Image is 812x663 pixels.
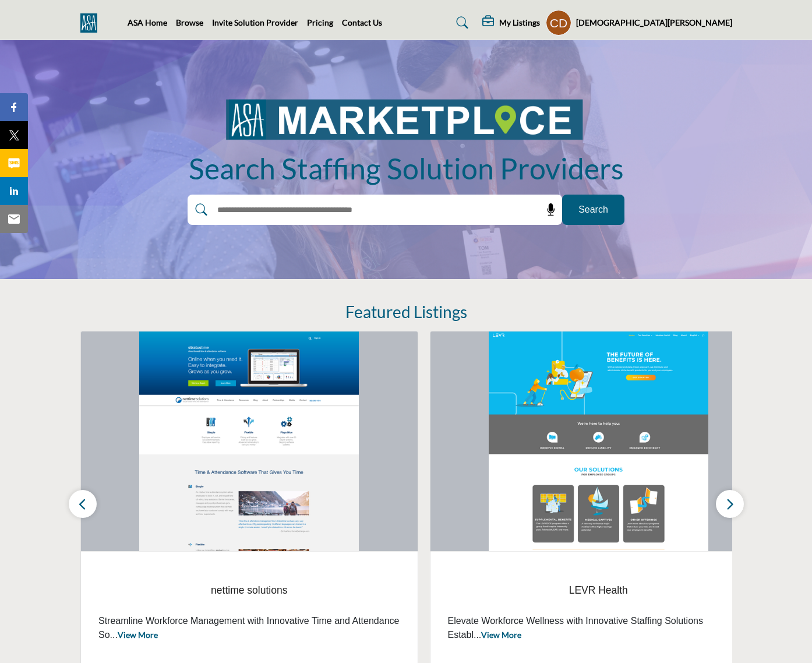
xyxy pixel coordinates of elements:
[445,13,476,32] a: Search
[578,203,608,217] span: Search
[342,17,382,27] a: Contact Us
[430,331,767,551] img: LEVR Health
[482,16,540,30] div: My Listings
[345,302,467,322] h2: Featured Listings
[98,583,400,598] span: nettime solutions
[212,17,298,27] a: Invite Solution Provider
[223,94,589,143] img: image
[562,195,624,225] button: Search
[546,10,571,36] button: Show hide supplier dropdown
[499,17,540,28] h5: My Listings
[81,331,418,551] img: nettime solutions
[481,630,521,640] a: View More
[98,575,400,606] a: nettime solutions
[176,17,203,27] a: Browse
[307,17,333,27] a: Pricing
[118,630,158,640] a: View More
[576,17,732,29] h5: [DEMOGRAPHIC_DATA][PERSON_NAME]
[448,614,750,642] p: Elevate Workforce Wellness with Innovative Staffing Solutions Establ...
[448,575,750,606] a: LEVR Health
[128,17,167,27] a: ASA Home
[448,583,750,598] span: LEVR Health
[80,13,103,33] img: Site Logo
[189,150,624,188] h1: Search Staffing Solution Providers
[98,614,400,642] p: Streamline Workforce Management with Innovative Time and Attendance So...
